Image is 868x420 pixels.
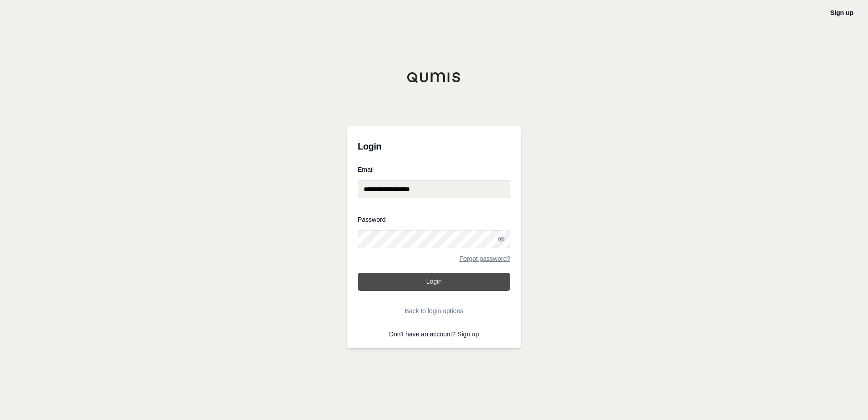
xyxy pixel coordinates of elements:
[358,302,510,320] button: Back to login options
[358,166,510,173] label: Email
[358,216,510,223] label: Password
[358,137,510,155] h3: Login
[358,273,510,291] button: Login
[459,255,510,262] a: Forgot password?
[830,9,853,16] a: Sign up
[358,331,510,337] p: Don't have an account?
[458,330,479,338] a: Sign up
[407,72,461,83] img: Qumis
